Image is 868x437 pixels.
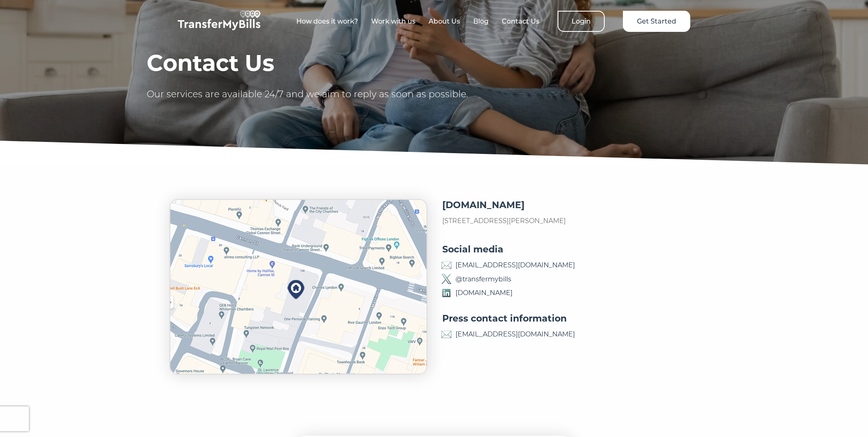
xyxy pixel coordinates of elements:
a: How does it work? [296,17,358,25]
a: Blog [473,17,489,25]
a: About Us [429,17,460,25]
a: @transfermybills [455,274,511,285]
img: TransferMyBills.com - Helping ease the stress of moving [178,10,260,30]
a: [EMAIL_ADDRESS][DOMAIN_NAME] [455,329,575,340]
h4: Social media [442,243,699,256]
a: Get Started [623,11,690,32]
img: twitter-x-icon.png [441,274,451,284]
img: contact_map2.png [169,199,427,375]
h4: Press contact information [442,312,699,325]
h1: Contact Us [147,50,501,76]
img: envelope-icon.png [441,260,451,270]
a: [EMAIL_ADDRESS][DOMAIN_NAME] [455,260,575,271]
h4: [DOMAIN_NAME] [442,199,699,211]
p: Our services are available 24/7 and we aim to reply as soon as possible. [147,88,501,101]
a: Contact Us [502,17,539,25]
a: Login [558,11,605,32]
a: Work with us [371,17,415,25]
img: envelope-icon.png [441,329,451,339]
img: linkedin-grad-icon.png [441,288,451,298]
a: [DOMAIN_NAME] [455,288,513,298]
p: [STREET_ADDRESS][PERSON_NAME] [442,216,699,226]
